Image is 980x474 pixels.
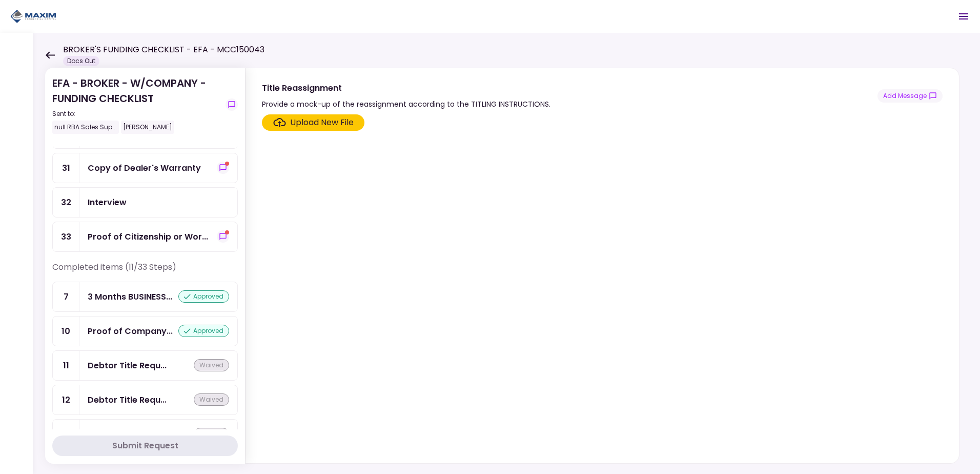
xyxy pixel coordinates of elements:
div: 7 [53,282,79,311]
div: Interview [88,196,127,209]
button: Open menu [951,4,976,29]
button: show-messages [226,98,238,111]
span: Click here to upload the required document [262,114,364,131]
div: 33 [53,222,79,251]
div: Debtor Title Requirements - Proof of IRP or Exemption [88,393,167,406]
div: Submit Request [112,440,178,452]
div: 13 [53,420,79,449]
img: Partner icon [10,9,56,24]
a: 10Proof of Company FEINapproved [52,316,238,346]
button: show-messages [217,162,229,174]
div: waived [194,359,229,371]
div: 10 [53,317,79,346]
button: show-messages [877,89,943,103]
a: 12Debtor Title Requirements - Proof of IRP or Exemptionwaived [52,385,238,415]
div: Provide a mock-up of the reassignment according to the TITLING INSTRUCTIONS. [262,98,550,110]
div: 12 [53,385,79,414]
a: 11Debtor Title Requirements - Other Requirementswaived [52,350,238,381]
a: 13Sales Tax Paidwaived [52,419,238,449]
a: 73 Months BUSINESS Bank Statementsapproved [52,282,238,312]
div: Completed items (11/33 Steps) [52,261,238,282]
div: Copy of Dealer's Warranty [88,162,201,174]
div: Title Reassignment [262,82,550,94]
div: Upload New File [290,116,354,129]
div: null RBA Sales Sup... [52,121,119,134]
a: 32Interview [52,187,238,218]
div: approved [178,325,229,337]
div: Docs Out [63,56,99,66]
div: Sales Tax Paid [88,428,148,441]
div: 31 [53,153,79,183]
div: waived [194,428,229,440]
h1: BROKER'S FUNDING CHECKLIST - EFA - MCC150043 [63,44,264,56]
div: 3 Months BUSINESS Bank Statements [88,290,172,303]
div: Sent to: [52,109,221,118]
button: show-messages [217,230,229,243]
div: Debtor Title Requirements - Other Requirements [88,359,167,372]
div: [PERSON_NAME] [121,121,174,134]
div: approved [178,290,229,303]
div: Proof of Company FEIN [88,325,173,338]
div: waived [194,393,229,406]
div: Title ReassignmentProvide a mock-up of the reassignment according to the TITLING INSTRUCTIONS.sho... [245,68,959,464]
div: 11 [53,351,79,380]
a: 33Proof of Citizenship or Work Authorizationshow-messages [52,222,238,252]
div: 32 [53,188,79,217]
div: EFA - BROKER - W/COMPANY - FUNDING CHECKLIST [52,75,221,134]
button: Submit Request [52,436,238,456]
a: 31Copy of Dealer's Warrantyshow-messages [52,153,238,183]
div: Proof of Citizenship or Work Authorization [88,230,208,243]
